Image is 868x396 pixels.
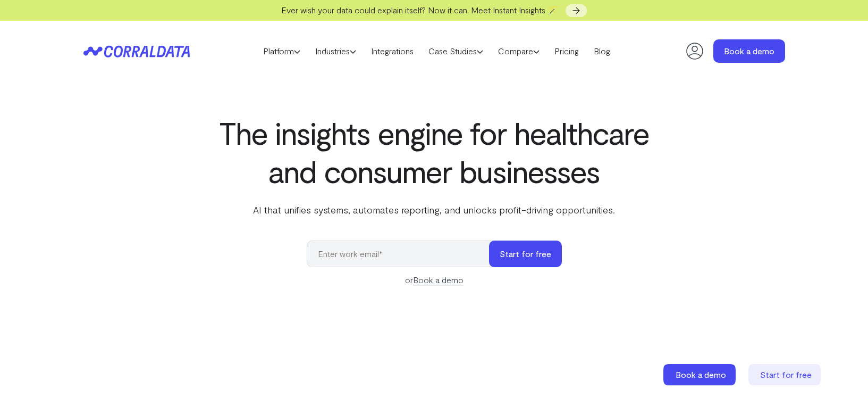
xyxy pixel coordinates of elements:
[307,274,562,286] div: or
[547,43,586,59] a: Pricing
[307,241,500,267] input: Enter work email*
[713,39,785,63] a: Book a demo
[421,43,491,59] a: Case Studies
[217,203,651,217] p: AI that unifies systems, automates reporting, and unlocks profit-driving opportunities.
[676,369,726,379] span: Book a demo
[217,113,651,190] h1: The insights engine for healthcare and consumer businesses
[663,364,738,385] a: Book a demo
[491,43,547,59] a: Compare
[586,43,618,59] a: Blog
[256,43,308,59] a: Platform
[413,275,464,285] a: Book a demo
[364,43,421,59] a: Integrations
[308,43,364,59] a: Industries
[489,241,562,267] button: Start for free
[281,5,558,15] span: Ever wish your data could explain itself? Now it can. Meet Instant Insights 🪄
